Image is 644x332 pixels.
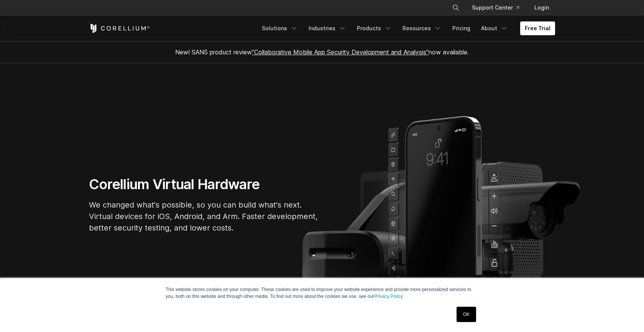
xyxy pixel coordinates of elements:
span: New! SANS product review now available. [175,48,469,56]
a: Industries [304,21,351,35]
a: Privacy Policy. [374,294,404,299]
a: About [476,21,513,35]
p: We changed what's possible, so you can build what's next. Virtual devices for iOS, Android, and A... [89,199,319,234]
a: Solutions [257,21,302,35]
a: Pricing [448,21,475,35]
a: Login [528,1,555,15]
button: Search [449,1,463,15]
a: Free Trial [520,21,555,35]
a: Corellium Home [89,24,150,33]
a: Products [352,21,396,35]
div: Navigation Menu [443,1,555,15]
a: "Collaborative Mobile App Security Development and Analysis" [252,48,429,56]
div: Navigation Menu [257,21,555,35]
h1: Corellium Virtual Hardware [89,176,319,193]
a: Support Center [466,1,525,15]
p: This website stores cookies on your computer. These cookies are used to improve your website expe... [166,286,478,300]
a: Resources [398,21,446,35]
a: OK [457,307,476,322]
